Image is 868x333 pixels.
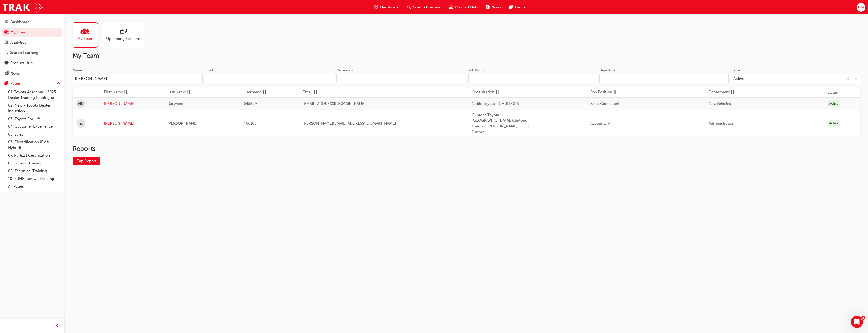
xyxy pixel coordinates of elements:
span: Username [244,89,262,96]
span: Clintons Toyota - [GEOGRAPHIC_DATA], Clintons Toyota - [PERSON_NAME] HILLS + 2 more [472,113,532,134]
input: Email [205,74,335,83]
div: Status [731,68,740,73]
div: Analytics [10,40,26,45]
input: Department [599,74,729,83]
span: sorting-icon [613,89,617,96]
a: Gap Report [73,157,100,165]
span: NewVehicles [709,101,731,106]
a: 06. Electrification (EV & Hybrid) [6,138,62,152]
div: Active [827,120,840,127]
span: car-icon [5,61,8,65]
div: Name [73,68,82,73]
a: Dashboard [2,17,62,27]
a: car-iconProduct Hub [445,2,482,12]
button: Organisationsorting-icon [472,89,500,96]
a: Product Hub [2,58,62,68]
span: Administration [709,121,734,126]
span: sorting-icon [731,89,734,96]
span: 2 [861,316,865,320]
button: Emailsorting-icon [303,89,331,96]
span: Department [709,89,730,96]
span: Search Learning [413,4,441,10]
button: Pages [2,79,62,88]
a: pages-iconPages [505,2,529,12]
div: Email [205,68,213,73]
button: Usernamesorting-icon [244,89,271,96]
a: News [2,69,62,78]
h2: My Team [73,52,860,60]
span: down-icon [854,76,858,82]
span: ho [79,121,83,126]
a: Analytics [2,38,62,47]
a: news-iconNews [482,2,505,12]
a: 01. Toyota Academy - 2025 Dealer Training Catalogue [6,88,62,102]
span: pages-icon [5,81,8,86]
a: My Team [73,22,102,48]
button: DM [857,3,865,12]
span: Noble Toyota - CHULLORA [472,101,519,106]
span: Last Name [167,89,186,96]
span: Pages [515,4,525,10]
input: Job Position [468,74,598,83]
div: Organisation [336,68,356,73]
div: Active [733,76,744,82]
span: guage-icon [374,4,378,10]
span: sorting-icon [187,89,191,96]
a: [PERSON_NAME] [104,121,160,126]
input: Name [73,74,203,83]
span: Job Position [590,89,612,96]
span: Sales Consultant [590,101,619,106]
span: search-icon [407,4,411,10]
a: 08. Service Training [6,159,62,167]
span: Email [303,89,313,96]
span: [PERSON_NAME] [167,121,198,126]
span: Product Hub [455,4,478,10]
div: Department [599,68,619,73]
span: Dashboard [380,4,399,10]
span: Darwand [167,101,183,106]
span: 645899 [244,101,257,106]
span: news-icon [5,71,8,76]
span: First Name [104,89,123,96]
span: sorting-icon [263,89,266,96]
div: Active [827,100,840,107]
button: Job Positionsorting-icon [590,89,618,96]
div: Product Hub [10,60,33,66]
input: Organisation [336,74,466,83]
span: car-icon [449,4,453,10]
span: up-icon [57,80,60,87]
span: asc-icon [124,89,128,96]
span: [EMAIL_ADDRESS][DOMAIN_NAME] [303,101,366,106]
h2: Reports [73,145,860,153]
div: Search Learning [10,50,38,56]
span: pages-icon [509,4,513,10]
a: guage-iconDashboard [370,2,403,12]
span: prev-icon [56,323,59,329]
span: sorting-icon [314,89,317,96]
a: My Team [2,28,62,37]
a: All Pages [6,182,62,190]
a: 02. New - Toyota Dealer Induction [6,102,62,115]
span: My Team [77,36,93,42]
span: chart-icon [5,40,8,45]
a: Upcoming Sessions [102,22,149,48]
span: news-icon [486,4,489,10]
div: Dashboard [10,19,30,25]
span: sorting-icon [495,89,499,96]
button: First Nameasc-icon [104,89,132,96]
span: 466105 [244,121,256,126]
span: people-icon [5,30,8,35]
span: search-icon [5,51,8,55]
a: 09. Technical Training [6,167,62,175]
a: search-iconSearch Learning [403,2,445,12]
img: Trak [3,2,43,13]
div: News [10,70,20,76]
span: guage-icon [5,20,8,24]
span: News [491,4,501,10]
a: 05. Sales [6,131,62,138]
a: 10. TUNE Rev-Up Training [6,175,62,183]
span: Organisation [472,89,494,96]
a: Search Learning [2,48,62,58]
